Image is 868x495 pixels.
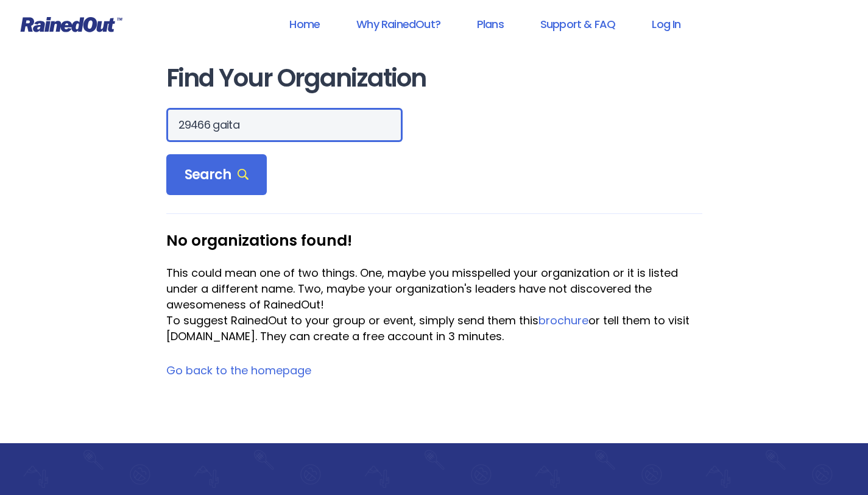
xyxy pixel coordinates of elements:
[636,10,696,38] a: Log In
[166,363,311,378] a: Go back to the homepage
[340,10,456,38] a: Why RainedOut?
[166,65,702,92] h1: Find Your Organization
[461,10,520,38] a: Plans
[273,10,336,38] a: Home
[166,154,267,196] div: Search
[166,232,702,249] h3: No organizations found!
[524,10,631,38] a: Support & FAQ
[166,265,702,313] div: This could mean one of two things. One, maybe you misspelled your organization or it is listed un...
[166,313,702,344] div: To suggest RainedOut to your group or event, simply send them this or tell them to visit [DOMAIN_...
[166,108,403,142] input: Search Orgs…
[185,166,249,183] span: Search
[538,313,588,328] a: brochure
